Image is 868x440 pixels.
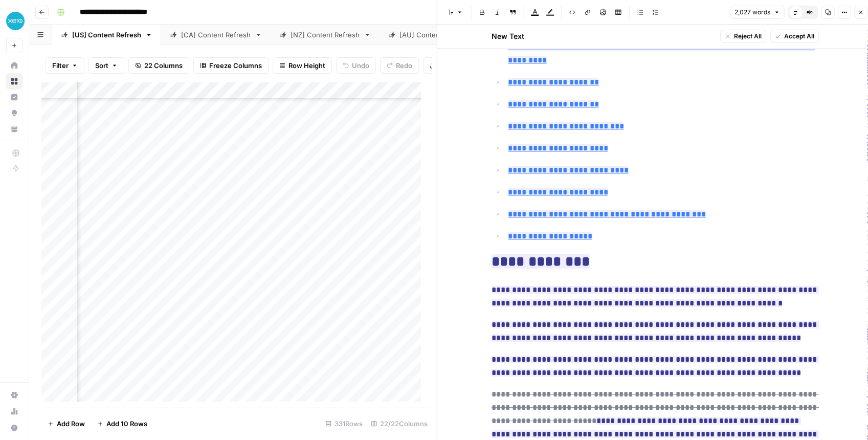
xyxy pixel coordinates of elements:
[492,31,524,41] h2: New Text
[271,25,380,45] a: [NZ] Content Refresh
[106,419,147,429] span: Add 10 Rows
[720,30,766,43] button: Reject All
[6,12,25,30] img: XeroOps Logo
[72,30,141,40] div: [US] Content Refresh
[6,89,23,105] a: Insights
[380,25,489,45] a: [AU] Content Refresh
[52,25,161,45] a: [US] Content Refresh
[6,121,23,137] a: Your Data
[770,30,819,43] button: Accept All
[41,415,91,432] button: Add Row
[88,57,124,74] button: Sort
[273,57,332,74] button: Row Height
[735,8,770,17] span: 2,027 words
[6,105,23,121] a: Opportunities
[336,57,376,74] button: Undo
[91,415,153,432] button: Add 10 Rows
[144,60,183,71] span: 22 Columns
[128,57,189,74] button: 22 Columns
[396,60,412,71] span: Redo
[6,420,23,436] button: Help + Support
[734,32,762,41] span: Reject All
[380,57,419,74] button: Redo
[291,30,360,40] div: [NZ] Content Refresh
[399,30,469,40] div: [AU] Content Refresh
[6,8,23,34] button: Workspace: XeroOps
[784,32,814,41] span: Accept All
[193,57,269,74] button: Freeze Columns
[46,57,84,74] button: Filter
[288,60,325,71] span: Row Height
[52,60,69,71] span: Filter
[57,419,85,429] span: Add Row
[6,73,23,90] a: Browse
[6,403,23,420] a: Usage
[181,30,251,40] div: [CA] Content Refresh
[321,415,367,432] div: 331 Rows
[95,60,108,71] span: Sort
[730,6,784,19] button: 2,027 words
[6,387,23,403] a: Settings
[367,415,432,432] div: 22/22 Columns
[352,60,369,71] span: Undo
[6,57,23,74] a: Home
[161,25,271,45] a: [CA] Content Refresh
[209,60,262,71] span: Freeze Columns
